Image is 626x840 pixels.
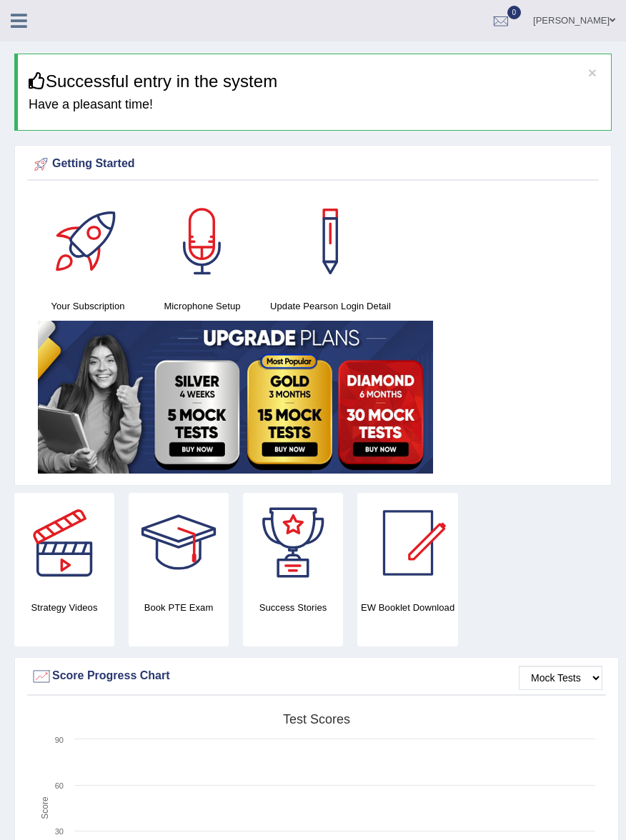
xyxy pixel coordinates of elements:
tspan: Test scores [283,712,350,726]
text: 60 [55,781,64,790]
button: × [588,65,597,80]
h3: Successful entry in the system [29,72,600,91]
tspan: Score [40,796,50,819]
h4: Strategy Videos [14,600,114,615]
text: 30 [55,827,64,836]
img: small5.jpg [38,321,433,474]
h4: Update Pearson Login Detail [267,299,394,314]
h4: Microphone Setup [152,299,252,314]
h4: Your Subscription [38,299,138,314]
h4: Success Stories [243,600,343,615]
h4: Have a pleasant time! [29,98,600,112]
div: Score Progress Chart [31,666,602,687]
h4: Book PTE Exam [129,600,229,615]
span: 0 [507,6,522,19]
h4: EW Booklet Download [357,600,458,615]
div: Getting Started [31,154,595,175]
text: 90 [55,736,64,744]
